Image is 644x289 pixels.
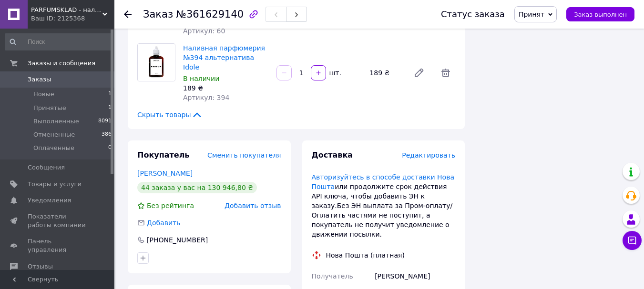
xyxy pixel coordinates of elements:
[33,90,54,99] span: Новые
[312,150,353,159] span: Доставка
[312,272,353,280] span: Получатель
[33,117,79,126] span: Выполненные
[183,94,229,101] span: Артикул: 394
[28,212,88,229] span: Показатели работы компании
[31,6,102,14] span: PARFUMSKLAD - наливные духи экстра-класса от производителя, швейцарские парфюмерные масла
[225,202,281,209] span: Добавить отзыв
[5,33,112,50] input: Поиск
[312,172,456,239] div: или продолжите срок действия АРІ ключа, чтобы добавить ЭН к заказу.Без ЭН выплата за Пром-оплату/...
[102,130,112,139] span: 386
[28,59,95,68] span: Заказы и сообщения
[183,27,225,35] span: Артикул: 60
[108,144,112,152] span: 0
[108,90,112,99] span: 1
[566,7,634,21] button: Заказ выполнен
[147,202,194,209] span: Без рейтинга
[98,117,112,126] span: 8091
[183,44,265,71] a: Наливная парфюмерия №394 альтернатива Idole
[183,83,269,93] div: 189 ₴
[28,75,51,84] span: Заказы
[28,196,71,205] span: Уведомления
[441,10,505,19] div: Статус заказа
[373,268,457,285] div: [PERSON_NAME]
[519,10,544,18] span: Принят
[207,151,281,159] span: Сменить покупателя
[28,262,53,271] span: Отзывы
[33,130,75,139] span: Отмененные
[366,66,406,80] div: 189 ₴
[623,231,642,250] button: Чат с покупателем
[176,9,244,20] span: №361629140
[324,250,407,260] div: Нова Пошта (платная)
[147,219,180,227] span: Добавить
[108,104,112,112] span: 1
[574,11,627,18] span: Заказ выполнен
[402,151,455,159] span: Редактировать
[183,75,219,82] span: В наличии
[137,169,193,177] a: [PERSON_NAME]
[146,235,209,245] div: [PHONE_NUMBER]
[124,10,132,19] div: Вернуться назад
[143,9,173,20] span: Заказ
[436,63,455,82] span: Удалить
[31,14,114,23] div: Ваш ID: 2125368
[28,163,65,172] span: Сообщения
[137,150,189,159] span: Покупатель
[312,173,454,190] a: Авторизуйтесь в способе доставки Нова Пошта
[28,237,88,254] span: Панель управления
[138,44,175,81] img: Наливная парфюмерия №394 альтернатива Idole
[137,182,257,193] div: 44 заказа у вас на 130 946,80 ₴
[33,104,66,112] span: Принятые
[327,68,342,78] div: шт.
[28,180,82,189] span: Товары и услуги
[137,110,203,120] span: Скрыть товары
[409,63,429,82] a: Редактировать
[33,144,74,152] span: Оплаченные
